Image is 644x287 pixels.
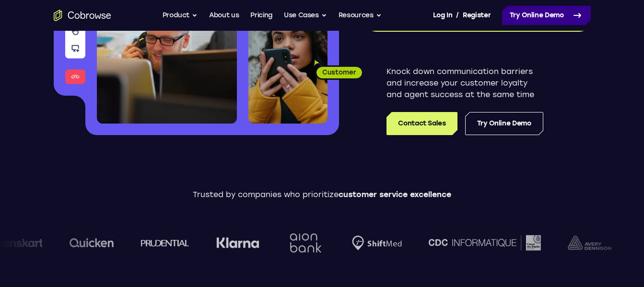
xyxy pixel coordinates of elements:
span: / [456,10,459,21]
img: Aion Bank [280,224,319,262]
button: Product [163,6,198,25]
button: Resources [339,6,382,25]
a: Pricing [250,6,272,25]
span: customer service excellence [339,190,451,199]
img: A customer holding their phone [248,10,328,124]
a: Contact Sales [386,112,457,135]
a: About us [209,6,239,25]
a: Go to the home page [54,10,111,21]
img: prudential [135,239,183,247]
a: Try Online Demo [502,6,591,25]
img: Shiftmed [346,236,396,250]
a: Log In [433,6,452,25]
p: Knock down communication barriers and increase your customer loyalty and agent success at the sam... [386,66,543,100]
img: Klarna [210,237,253,249]
a: Try Online Demo [465,112,543,135]
img: CDC Informatique [422,235,535,250]
a: Register [463,6,491,25]
button: Use Cases [284,6,327,25]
